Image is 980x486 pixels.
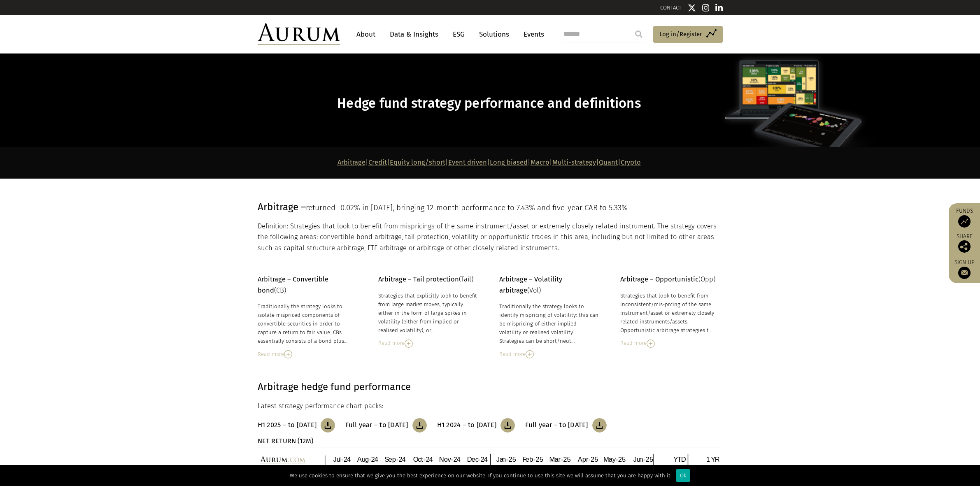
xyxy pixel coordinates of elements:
[659,29,702,39] span: Log in/Register
[953,259,976,279] a: Sign up
[599,158,618,166] a: Quant
[688,4,696,12] img: Twitter icon
[552,158,596,166] a: Multi-strategy
[368,158,387,166] a: Credit
[390,158,445,166] a: Equity long/short
[258,350,358,359] div: Read more
[412,418,427,433] img: Download Article
[258,437,313,445] strong: NET RETURN (12M)
[653,26,723,43] a: Log in/Register
[531,158,549,166] a: Macro
[631,26,647,42] input: Submit
[258,381,411,393] strong: Arbitrage hedge fund performance
[490,158,528,166] a: Long biased
[660,5,682,11] a: CONTACT
[258,201,306,213] span: Arbitrage –
[378,291,479,335] div: Strategies that explicitly look to benefit from large market moves, typically either in the form ...
[620,275,698,283] strong: Arbitrage – Opportunistic
[345,418,426,433] a: Full year – to [DATE]
[338,158,365,166] a: Arbitrage
[345,421,408,429] h3: Full year – to [DATE]
[258,275,328,294] strong: Arbitrage – Convertible bond
[499,274,600,296] p: (Vol)
[258,275,328,294] span: (CB)
[386,27,442,42] a: Data & Insights
[258,401,721,412] p: Latest strategy performance chart packs:
[258,418,335,433] a: H1 2025 – to [DATE]
[378,275,459,283] strong: Arbitrage – Tail protection
[620,291,721,335] div: Strategies that look to benefit from inconsistent/mis-prcing of the same instrument/asset or extr...
[499,275,562,294] strong: Arbitrage – Volatility arbitrage
[525,421,588,429] h3: Full year – to [DATE]
[437,421,497,429] h3: H1 2024 – to [DATE]
[592,418,607,433] img: Download Article
[337,95,641,112] span: Hedge fund strategy performance and definitions
[284,350,292,358] img: Read More
[258,23,340,45] img: Aurum
[958,240,971,253] img: Share this post
[405,340,413,348] img: Read More
[519,27,544,42] a: Events
[499,302,600,346] div: Traditionally the strategy looks to identify mispricing of volatility: this can be mispricing of ...
[321,418,335,433] img: Download Article
[715,4,723,12] img: Linkedin icon
[338,158,641,166] strong: | | | | | | | |
[378,339,479,348] div: Read more
[702,4,710,12] img: Instagram icon
[437,418,515,433] a: H1 2024 – to [DATE]
[526,350,534,358] img: Read More
[306,203,628,212] span: returned -0.02% in [DATE], bringing 12-month performance to 7.43% and five-year CAR to 5.33%
[676,469,690,482] div: Ok
[258,302,358,346] div: Traditionally the strategy looks to isolate mispriced components of convertible securities in ord...
[620,339,721,348] div: Read more
[500,418,515,433] img: Download Article
[953,234,976,253] div: Share
[525,418,606,433] a: Full year – to [DATE]
[620,274,721,285] p: (Opp)
[958,215,971,228] img: Access Funds
[448,158,487,166] a: Event driven
[499,350,600,359] div: Read more
[352,27,379,42] a: About
[958,267,971,279] img: Sign up to our newsletter
[647,340,655,348] img: Read More
[953,207,976,228] a: Funds
[258,221,721,253] p: Definition: Strategies that look to benefit from mispricings of the same instrument/asset or extr...
[621,158,641,166] a: Crypto
[449,27,469,42] a: ESG
[475,27,513,42] a: Solutions
[378,275,473,283] span: (Tail)
[258,421,317,429] h3: H1 2025 – to [DATE]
